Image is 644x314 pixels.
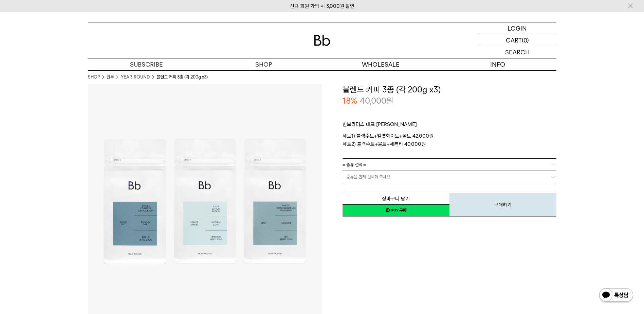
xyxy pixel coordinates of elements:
a: 원두 [107,74,114,81]
p: LOGIN [508,22,527,34]
button: 장바구니 담기 [343,193,449,205]
p: 빈브라더스 대표 [PERSON_NAME] [343,120,556,132]
span: = 종류 선택 = [343,159,366,171]
a: SHOP [205,58,322,70]
a: SUBSCRIBE [88,58,205,70]
a: CART (0) [478,34,556,46]
a: 신규 회원 가입 시 3,000원 할인 [290,3,354,9]
p: WHOLESALE [322,58,439,70]
p: (0) [522,34,529,46]
p: CART [506,34,522,46]
a: YEAR-ROUND [121,74,150,81]
p: 18% [343,95,357,107]
p: INFO [439,58,556,70]
span: = 종류을 먼저 선택해 주세요 = [343,171,394,183]
img: 카카오톡 채널 1:1 채팅 버튼 [599,287,634,304]
span: 원 [386,96,393,106]
h3: 블렌드 커피 3종 (각 200g x3) [343,84,556,95]
a: 새창 [343,204,449,216]
button: 구매하기 [449,193,556,216]
p: 세트1) 블랙수트+벨벳화이트+몰트 42,000원 세트2) 블랙수트+몰트+세븐티 40,000원 [343,132,556,148]
p: SEARCH [505,46,530,58]
a: SHOP [88,74,100,81]
li: 블렌드 커피 3종 (각 200g x3) [157,74,208,81]
img: 로고 [314,35,330,46]
p: 40,000 [360,95,393,107]
a: LOGIN [478,22,556,34]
